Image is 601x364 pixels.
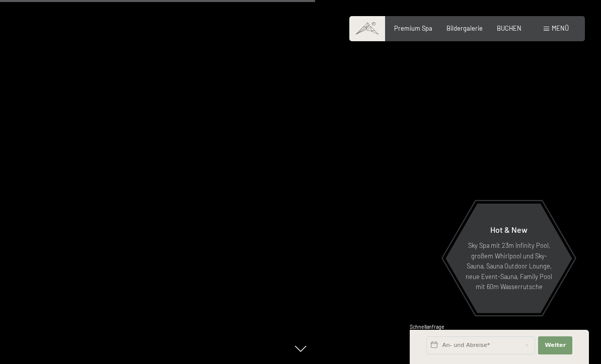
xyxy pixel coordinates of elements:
[394,24,432,32] a: Premium Spa
[445,203,573,314] a: Hot & New Sky Spa mit 23m Infinity Pool, großem Whirlpool und Sky-Sauna, Sauna Outdoor Lounge, ne...
[410,324,444,330] span: Schnellanfrage
[552,24,569,32] span: Menü
[545,341,566,349] span: Weiter
[497,24,521,32] a: BUCHEN
[465,240,553,292] p: Sky Spa mit 23m Infinity Pool, großem Whirlpool und Sky-Sauna, Sauna Outdoor Lounge, neue Event-S...
[446,24,483,32] a: Bildergalerie
[538,336,572,354] button: Weiter
[490,225,528,234] span: Hot & New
